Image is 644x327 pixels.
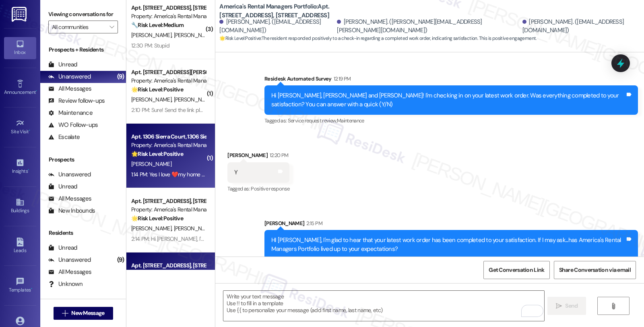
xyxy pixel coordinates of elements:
div: Unread [48,244,77,252]
span: • [28,167,29,173]
div: (9) [115,70,126,83]
div: [PERSON_NAME] [264,219,638,230]
div: All Messages [48,268,91,276]
a: Leads [4,235,36,257]
button: Send [547,297,586,315]
img: ResiDesk Logo [12,7,28,22]
div: [PERSON_NAME]. ([PERSON_NAME][EMAIL_ADDRESS][PERSON_NAME][DOMAIN_NAME]) [337,18,520,35]
div: Property: America's Rental Managers Portfolio [131,205,206,214]
div: Property: America's Rental Managers Portfolio [131,141,206,149]
div: Tagged as: [227,183,289,195]
span: • [31,286,32,292]
span: [PERSON_NAME] [131,96,174,103]
div: 12:30 PM: Stupid [131,42,169,49]
div: [PERSON_NAME]. ([EMAIL_ADDRESS][DOMAIN_NAME]) [219,18,335,35]
i:  [556,303,562,309]
div: Unanswered [48,256,91,264]
div: Review follow-ups [48,97,105,105]
div: Prospects + Residents [40,46,126,54]
span: Share Conversation via email [559,266,631,274]
span: [PERSON_NAME] [174,225,214,232]
span: Maintenance [337,117,364,124]
div: Hi [PERSON_NAME], [PERSON_NAME] and [PERSON_NAME]! I'm checking in on your latest work order. Was... [271,91,625,109]
span: [PERSON_NAME] [174,96,214,103]
strong: 🌟 Risk Level: Positive [131,86,183,93]
i:  [610,303,616,309]
span: • [29,128,30,133]
input: All communities [52,21,105,33]
i:  [109,24,114,30]
button: New Message [54,307,113,320]
div: Residents [40,229,126,237]
div: [PERSON_NAME]. ([EMAIL_ADDRESS][DOMAIN_NAME]) [522,18,638,35]
div: Property: America's Rental Managers Portfolio [131,12,206,21]
strong: 🌟 Risk Level: Positive [219,35,261,41]
div: Y [234,168,237,177]
div: Tagged as: [264,115,638,126]
button: Get Conversation Link [483,261,549,279]
span: Get Conversation Link [489,266,544,274]
div: [PERSON_NAME] [227,151,289,162]
label: Viewing conversations for [48,8,118,21]
b: America's Rental Managers Portfolio: Apt. [STREET_ADDRESS], [STREET_ADDRESS] [219,2,380,20]
span: Send [565,302,578,310]
a: Buildings [4,195,36,217]
div: HI [PERSON_NAME], I'm glad to hear that your latest work order has been completed to your satisfa... [271,236,625,253]
div: Unread [48,182,77,191]
strong: 🌟 Risk Level: Positive [131,150,183,157]
div: 12:19 PM [332,75,351,83]
div: Escalate [48,133,80,141]
div: Apt. [STREET_ADDRESS], [STREET_ADDRESS] [131,4,206,12]
div: Apt. [STREET_ADDRESS], [STREET_ADDRESS] [131,197,206,205]
button: Share Conversation via email [554,261,636,279]
div: Residesk Automated Survey [264,75,638,86]
a: Site Visit • [4,116,36,138]
a: Inbox [4,37,36,59]
div: Unread [48,60,77,69]
div: 12:20 PM [268,151,289,159]
span: [PERSON_NAME] [131,160,171,168]
div: 2:15 PM [304,219,322,228]
div: Unanswered [48,170,91,179]
span: • [36,88,37,94]
div: All Messages [48,85,91,93]
div: Apt. [STREET_ADDRESS][PERSON_NAME][PERSON_NAME] [131,68,206,77]
div: Apt. 1306 Sierra Court, 1306 Sierra Court [131,132,206,141]
strong: 🌟 Risk Level: Positive [131,215,183,222]
a: Templates • [4,275,36,296]
span: Positive response [251,185,289,192]
strong: 🔧 Risk Level: Medium [131,21,184,29]
span: Service request review , [288,117,337,124]
span: [PERSON_NAME] [131,225,174,232]
div: Unknown [48,280,83,288]
div: Prospects [40,155,126,164]
div: Unanswered [48,72,91,81]
div: 2:10 PM: Sure! Send the link please [131,106,211,114]
div: Apt. [STREET_ADDRESS], [STREET_ADDRESS] [131,261,206,270]
div: Maintenance [48,109,93,117]
textarea: To enrich screen reader interactions, please activate Accessibility in Grammarly extension settings [223,291,544,321]
a: Insights • [4,156,36,178]
span: [PERSON_NAME] [131,31,174,39]
div: 1:14 PM: Yes I love ❤️my home 🏡 💕 [131,171,216,178]
div: Property: America's Rental Managers Portfolio [131,77,206,85]
div: New Inbounds [48,207,95,215]
div: (9) [115,254,126,266]
div: WO Follow-ups [48,121,98,129]
span: [PERSON_NAME] [174,31,214,39]
div: All Messages [48,195,91,203]
span: New Message [71,309,104,317]
span: : The resident responded positively to a check-in regarding a completed work order, indicating sa... [219,34,536,43]
i:  [62,310,68,317]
